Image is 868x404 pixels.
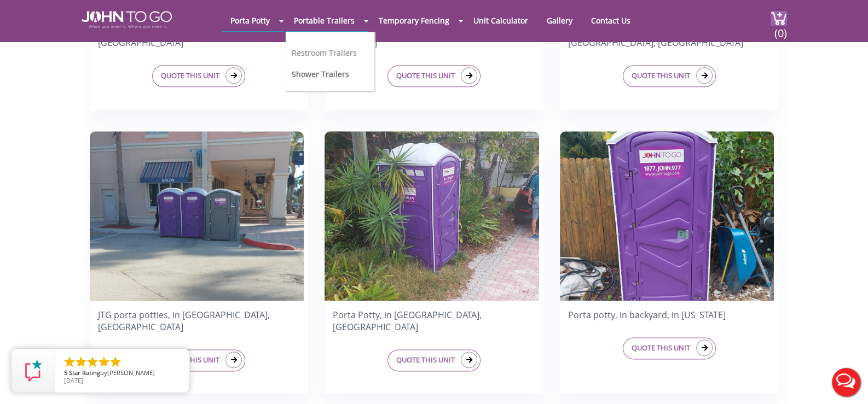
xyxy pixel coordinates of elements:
[539,10,581,31] a: Gallery
[82,11,172,28] img: JOHN to go
[90,306,309,336] h4: JTG porta potties, in [GEOGRAPHIC_DATA], [GEOGRAPHIC_DATA]
[774,17,787,40] span: (0)
[107,368,155,377] span: [PERSON_NAME]
[824,360,868,404] button: Live Chat
[86,355,99,368] li: 
[623,337,716,359] a: QUOTE THIS UNIT
[64,368,67,377] span: 5
[22,360,44,382] img: Review Rating
[109,355,122,368] li: 
[64,376,83,384] span: [DATE]
[74,355,88,368] li: 
[623,65,716,87] a: QUOTE THIS UNIT
[152,349,245,371] a: QUOTE THIS UNIT
[325,306,543,336] h4: Porta Potty, in [GEOGRAPHIC_DATA], [GEOGRAPHIC_DATA]
[465,10,536,31] a: Unit Calculator
[387,349,481,371] a: QUOTE THIS UNIT
[63,355,76,368] li: 
[152,65,245,87] a: QUOTE THIS UNIT
[69,368,100,377] span: Star Rating
[583,10,639,31] a: Contact Us
[286,10,363,31] a: Portable Trailers
[222,10,278,31] a: Porta Potty
[371,10,458,31] a: Temporary Fencing
[387,65,481,87] a: QUOTE THIS UNIT
[97,355,111,368] li: 
[64,370,181,377] span: by
[560,306,779,324] h4: Porta potty, in backyard, in [US_STATE]
[771,11,787,26] img: cart a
